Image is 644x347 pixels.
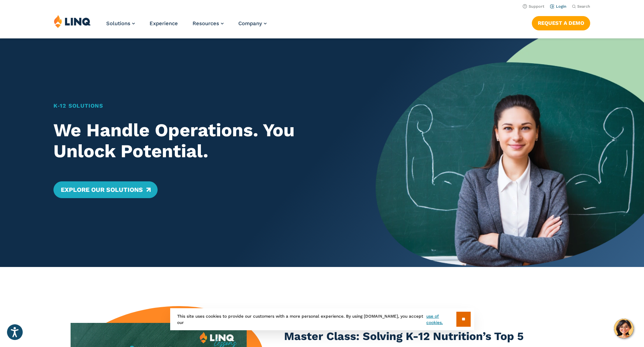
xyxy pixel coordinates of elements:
[193,20,219,27] span: Resources
[106,20,130,27] span: Solutions
[577,4,590,9] span: Search
[532,15,590,30] nav: Button Navigation
[426,313,456,326] a: use of cookies.
[53,102,349,110] h1: K‑12 Solutions
[170,308,474,330] div: This site uses cookies to provide our customers with a more personal experience. By using [DOMAIN...
[572,4,590,9] button: Open Search Bar
[376,38,644,267] img: Home Banner
[238,20,262,27] span: Company
[53,120,349,162] h2: We Handle Operations. You Unlock Potential.
[550,4,566,9] a: Login
[193,20,224,27] a: Resources
[106,20,135,27] a: Solutions
[106,15,267,38] nav: Primary Navigation
[54,15,91,28] img: LINQ | K‑12 Software
[532,16,590,30] a: Request a Demo
[150,20,178,27] a: Experience
[523,4,544,9] a: Support
[238,20,267,27] a: Company
[53,181,157,198] a: Explore Our Solutions
[614,319,634,338] button: Hello, have a question? Let’s chat.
